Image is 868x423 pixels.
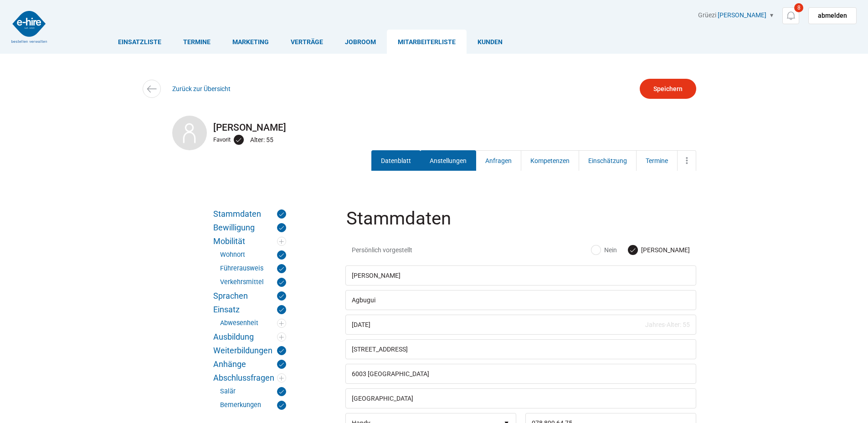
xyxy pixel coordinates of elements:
div: Alter: 55 [250,134,276,146]
a: Sprachen [213,291,286,301]
img: icon-notification.svg [785,10,796,21]
input: Land [345,388,696,408]
a: 8 [782,7,799,24]
a: Datenblatt [371,150,421,171]
input: Strasse / CO. Adresse [345,339,696,359]
a: Mitarbeiterliste [387,30,467,54]
a: Wohnort [220,250,286,260]
a: Verkehrsmittel [220,278,286,287]
input: Speichern [640,79,696,99]
a: Zurück zur Übersicht [172,85,231,92]
a: Führerausweis [220,264,286,273]
a: Anstellungen [420,150,476,171]
h2: [PERSON_NAME] [172,122,696,133]
a: Salär [220,387,286,396]
a: Abschlussfragen [213,373,286,382]
a: Bewilligung [213,223,286,232]
input: Nachname [345,290,696,310]
a: Marketing [221,30,280,54]
input: PLZ/Ort [345,364,696,384]
a: Abwesenheit [220,319,286,328]
a: Einsatzliste [107,30,172,54]
a: Verträge [280,30,334,54]
a: Bemerkungen [220,401,286,410]
label: Nein [591,245,617,255]
a: Weiterbildungen [213,346,286,355]
a: Einsatz [213,305,286,314]
span: 8 [794,3,803,12]
span: Persönlich vorgestellt [352,245,463,255]
a: abmelden [808,7,857,24]
div: Grüezi [698,11,857,24]
input: Vorname [345,265,696,285]
a: Anfragen [476,150,521,171]
a: Termine [172,30,221,54]
img: icon-arrow-left.svg [145,82,158,96]
a: Kunden [467,30,514,54]
a: Stammdaten [213,209,286,219]
legend: Stammdaten [345,209,698,239]
a: Jobroom [334,30,387,54]
a: Einschätzung [579,150,637,171]
a: Kompetenzen [521,150,579,171]
img: logo2.png [11,11,47,43]
input: Geburtsdatum [345,315,696,335]
a: [PERSON_NAME] [718,11,766,19]
label: [PERSON_NAME] [628,245,690,255]
a: Anhänge [213,360,286,369]
a: Ausbildung [213,332,286,341]
a: Termine [636,150,678,171]
a: Mobilität [213,237,286,246]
